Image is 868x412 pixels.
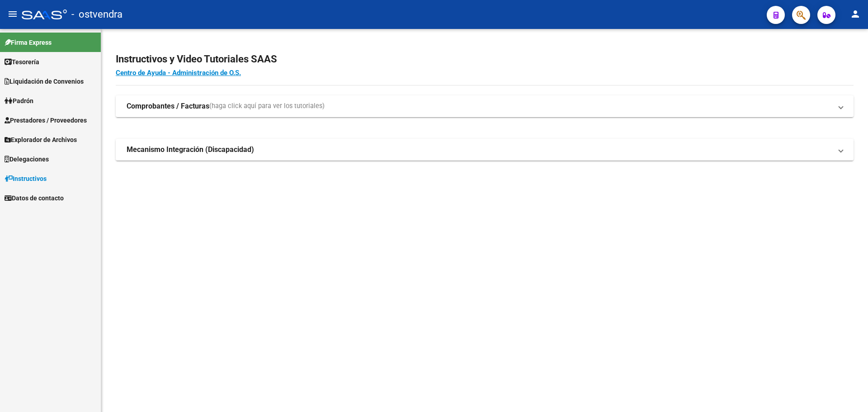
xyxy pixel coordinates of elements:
[5,154,49,164] span: Delegaciones
[127,145,254,155] strong: Mecanismo Integración (Discapacidad)
[837,381,859,403] iframe: Intercom live chat
[5,38,52,47] span: Firma Express
[5,76,84,86] span: Liquidación de Convenios
[7,9,18,19] mat-icon: menu
[116,69,241,77] a: Centro de Ayuda - Administración de O.S.
[5,193,64,203] span: Datos de contacto
[5,174,47,184] span: Instructivos
[850,9,861,19] mat-icon: person
[71,5,123,24] span: - ostvendra
[5,96,33,106] span: Padrón
[127,101,209,111] strong: Comprobantes / Facturas
[116,95,854,117] mat-expansion-panel-header: Comprobantes / Facturas(haga click aquí para ver los tutoriales)
[5,115,87,125] span: Prestadores / Proveedores
[116,51,854,68] h2: Instructivos y Video Tutoriales SAAS
[116,139,854,161] mat-expansion-panel-header: Mecanismo Integración (Discapacidad)
[209,101,325,111] span: (haga click aquí para ver los tutoriales)
[5,57,39,67] span: Tesorería
[5,135,77,145] span: Explorador de Archivos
